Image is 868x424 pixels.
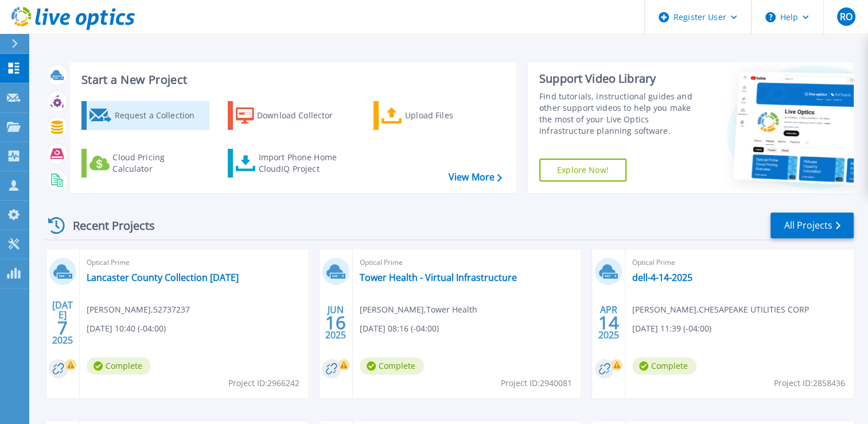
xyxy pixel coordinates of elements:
span: Optical Prime [87,256,301,269]
div: Support Video Library [539,71,703,86]
span: Project ID: 2966242 [228,377,299,390]
span: Complete [632,357,696,375]
div: Cloud Pricing Calculator [112,152,204,175]
div: APR 2025 [598,302,620,344]
span: RO [839,12,852,21]
div: Request a Collection [114,104,206,127]
a: dell-4-14-2025 [632,272,692,283]
a: Request a Collection [81,101,209,130]
span: [PERSON_NAME] , Tower Health [360,303,477,316]
span: [PERSON_NAME] , CHESAPEAKE UTILITIES CORP [632,303,809,316]
div: Import Phone Home CloudIQ Project [258,152,348,175]
span: Project ID: 2940081 [501,377,572,390]
h3: Start a New Project [81,74,501,86]
a: All Projects [770,213,854,238]
span: Optical Prime [632,256,847,269]
div: Recent Projects [44,211,170,240]
a: Upload Files [373,101,501,130]
span: [DATE] 08:16 (-04:00) [360,322,439,335]
div: Upload Files [405,104,497,127]
div: JUN 2025 [325,302,347,344]
span: 16 [325,318,346,327]
div: Find tutorials, instructional guides and other support videos to help you make the most of your L... [539,91,703,137]
a: View More [449,172,502,183]
div: Download Collector [257,104,349,127]
span: Complete [360,357,424,375]
span: Complete [87,357,151,375]
span: 7 [57,323,68,333]
a: Cloud Pricing Calculator [81,149,209,178]
a: Lancaster County Collection [DATE] [87,272,239,283]
a: Download Collector [228,101,356,130]
span: [DATE] 11:39 (-04:00) [632,322,711,335]
span: [DATE] 10:40 (-04:00) [87,322,166,335]
span: Optical Prime [360,256,574,269]
div: [DATE] 2025 [52,302,73,344]
span: [PERSON_NAME] , 52737237 [87,303,190,316]
span: 14 [598,318,619,327]
span: Project ID: 2858436 [774,377,845,390]
a: Tower Health - Virtual Infrastructure [360,272,517,283]
a: Explore Now! [539,159,626,182]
